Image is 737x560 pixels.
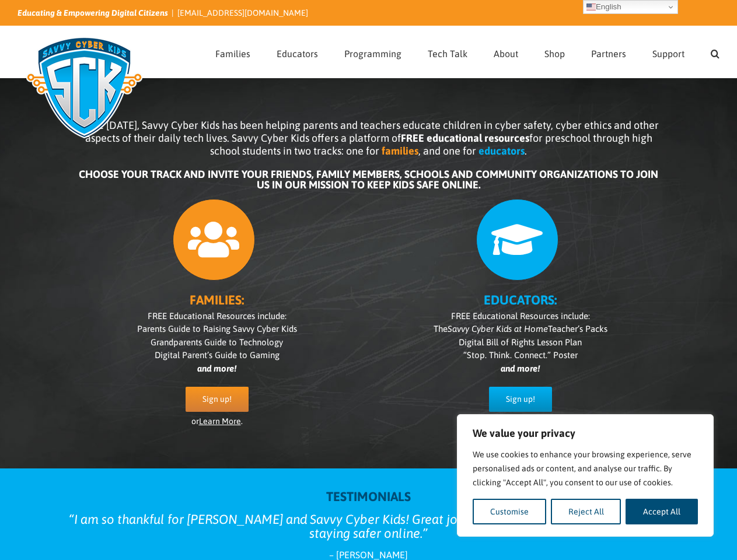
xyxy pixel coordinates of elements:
[591,26,626,78] a: Partners
[484,292,557,307] b: EDUCATORS:
[544,49,565,58] span: Shop
[186,387,249,412] a: Sign up!
[277,49,318,58] span: Educators
[473,426,698,440] p: We value your privacy
[79,168,658,191] b: CHOOSE YOUR TRACK AND INVITE YOUR FRIENDS, FAMILY MEMBERS, SCHOOLS AND COMMUNITY ORGANIZATIONS TO...
[18,8,168,17] i: Educating & Empowering Digital Citizens
[489,387,552,412] a: Sign up!
[473,447,698,489] p: We use cookies to enhance your browsing experience, serve personalised ads or content, and analys...
[463,350,578,360] span: “Stop. Think. Connect.” Poster
[451,311,590,321] span: FREE Educational Resources include:
[79,119,659,157] span: Since [DATE], Savvy Cyber Kids has been helping parents and teachers educate children in cyber sa...
[151,337,283,347] span: Grandparents Guide to Technology
[336,549,408,560] span: [PERSON_NAME]
[494,49,518,58] span: About
[428,49,467,58] span: Tech Talk
[448,324,548,334] i: Savvy Cyber Kids at Home
[215,49,250,58] span: Families
[344,26,401,78] a: Programming
[418,145,476,157] span: , and one for
[473,499,546,524] button: Customise
[18,29,151,146] img: Savvy Cyber Kids Logo
[382,145,418,157] b: families
[478,145,525,157] b: educators
[215,26,250,78] a: Families
[652,26,684,78] a: Support
[177,8,308,17] a: [EMAIL_ADDRESS][DOMAIN_NAME]
[190,292,244,307] b: FAMILIES:
[326,489,411,504] strong: TESTIMONIALS
[591,49,626,58] span: Partners
[711,26,719,78] a: Search
[191,416,243,426] span: or .
[459,337,582,347] span: Digital Bill of Rights Lesson Plan
[428,26,467,78] a: Tech Talk
[197,363,236,373] i: and more!
[137,324,297,334] span: Parents Guide to Raising Savvy Cyber Kids
[434,324,607,334] span: The Teacher’s Packs
[148,311,287,321] span: FREE Educational Resources include:
[525,145,527,157] span: .
[199,416,241,426] a: Learn More
[401,132,529,144] b: FREE educational resources
[155,350,280,360] span: Digital Parent’s Guide to Gaming
[65,512,672,540] blockquote: I am so thankful for [PERSON_NAME] and Savvy Cyber Kids! Great job educating us (young and old) a...
[652,49,684,58] span: Support
[501,363,540,373] i: and more!
[494,26,518,78] a: About
[551,499,621,524] button: Reject All
[215,26,719,78] nav: Main Menu
[586,2,596,12] img: en
[626,499,698,524] button: Accept All
[506,394,535,404] span: Sign up!
[344,49,401,58] span: Programming
[277,26,318,78] a: Educators
[202,394,232,404] span: Sign up!
[544,26,565,78] a: Shop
